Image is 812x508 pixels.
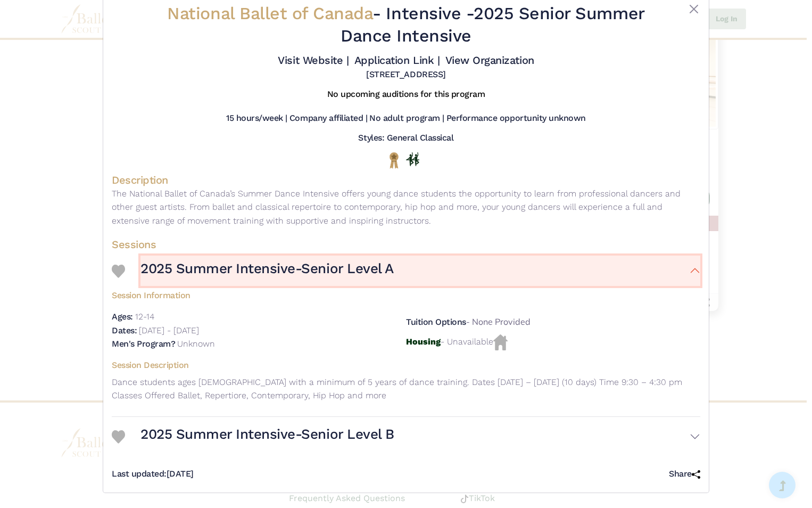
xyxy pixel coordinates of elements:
h5: Men's Program? [112,339,175,349]
p: - Unavailable [406,334,700,350]
h5: Tuition Options [406,317,466,327]
span: Intensive - [386,3,474,23]
a: Visit Website | [278,54,349,67]
h5: Ages: [112,312,133,322]
img: National [387,152,401,168]
h5: No adult program | [369,113,444,124]
button: 2025 Summer Intensive-Senior Level A [140,256,700,286]
span: Last updated: [112,469,167,479]
p: Dance students ages [DEMOGRAPHIC_DATA] with a minimum of 5 years of dance training. Dates [DATE] ... [112,375,700,403]
img: Heart [112,265,125,278]
img: In Person [406,152,419,166]
h5: Styles: General Classical [358,133,453,144]
h5: Session Information [112,286,700,301]
h5: [DATE] [112,469,194,480]
h2: - 2025 Senior Summer Dance Intensive [161,3,651,47]
h4: Description [112,173,700,187]
h5: Session Description [112,360,700,371]
a: Application Link | [354,54,440,67]
h5: Dates: [112,325,137,335]
p: Unknown [177,339,215,349]
span: Housing [406,337,441,347]
h5: Performance opportunity unknown [446,113,586,124]
span: National Ballet of Canada [167,3,372,23]
h5: No upcoming auditions for this program [327,89,485,100]
img: Heart [112,430,125,444]
h4: Sessions [112,237,700,251]
h5: [STREET_ADDRESS] [366,69,445,80]
h5: 15 hours/week | [226,113,287,124]
h3: 2025 Summer Intensive-Senior Level B [140,425,394,444]
h3: 2025 Summer Intensive-Senior Level A [140,260,394,278]
p: The National Ballet of Canada’s Summer Dance Intensive offers young dance students the opportunit... [112,187,700,228]
button: Close [687,3,700,15]
p: [DATE] - [DATE] [139,325,199,335]
button: 2025 Summer Intensive-Senior Level B [140,421,700,452]
p: 12-14 [135,312,154,322]
a: View Organization [445,54,534,67]
h5: Share [669,469,700,480]
div: - None Provided [406,310,700,334]
img: Housing Unvailable [493,334,508,350]
h5: Company affiliated | [289,113,367,124]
